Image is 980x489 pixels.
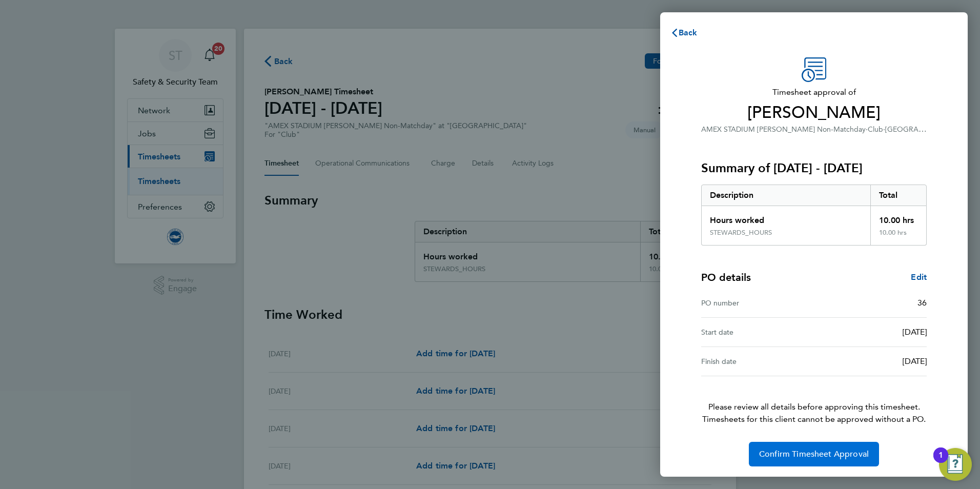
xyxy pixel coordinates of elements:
div: STEWARDS_HOURS [710,229,772,237]
span: Timesheet approval of [701,86,927,98]
span: 36 [917,298,927,308]
div: 10.00 hrs [870,229,927,245]
span: Confirm Timesheet Approval [759,449,869,459]
div: [DATE] [814,355,927,368]
span: · [883,125,885,134]
h4: PO details [701,270,751,284]
div: PO number [701,297,814,309]
span: Back [679,28,698,37]
span: Edit [911,272,927,282]
button: Open Resource Center, 1 new notification [939,448,972,481]
span: [PERSON_NAME] [701,103,927,123]
div: Hours worked [702,206,870,229]
span: [GEOGRAPHIC_DATA] [885,124,958,134]
div: 1 [938,455,943,468]
span: Club [868,125,883,134]
span: AMEX STADIUM [PERSON_NAME] Non-Matchday [701,125,866,134]
div: 10.00 hrs [870,206,927,229]
button: Back [660,23,708,43]
div: Summary of 01 - 30 Sep 2025 [701,185,927,246]
div: Description [702,185,870,206]
div: Total [870,185,927,206]
div: Start date [701,326,814,338]
h3: Summary of [DATE] - [DATE] [701,160,927,176]
div: Finish date [701,355,814,368]
div: [DATE] [814,326,927,338]
button: Confirm Timesheet Approval [749,442,879,466]
span: Timesheets for this client cannot be approved without a PO. [689,413,939,425]
a: Edit [911,271,927,283]
span: · [866,125,868,134]
p: Please review all details before approving this timesheet. [689,376,939,425]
